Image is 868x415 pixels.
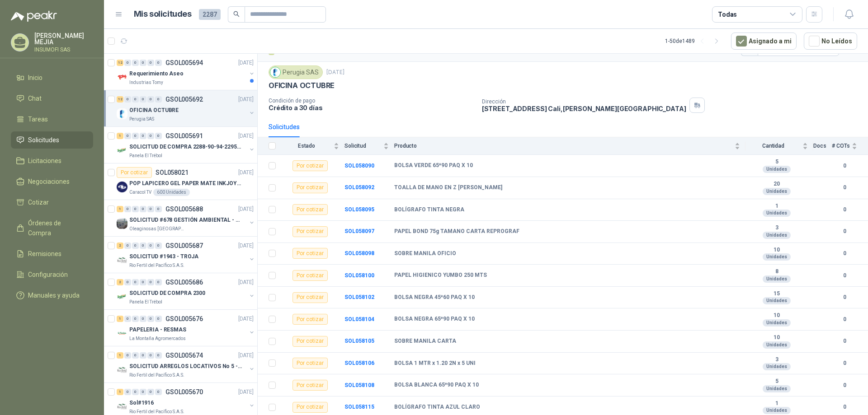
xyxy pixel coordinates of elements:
[394,228,519,235] b: PAPEL BOND 75g TAMANO CARTA REPROGRAF
[129,326,186,334] p: PAPELERIA - RESMAS
[129,152,162,159] p: Panela El Trébol
[129,225,186,233] p: Oleaginosas [GEOGRAPHIC_DATA][PERSON_NAME]
[745,181,808,188] b: 20
[238,278,254,287] p: [DATE]
[117,255,127,266] img: Company Logo
[394,360,476,367] b: BOLSA 1 MTR x 1.20 2N x 5 UNI
[394,272,487,279] b: PAPEL HIGIENICO YUMBO 250 MTS
[344,404,374,410] a: SOL058115
[147,352,154,359] div: 0
[117,277,255,306] a: 2 0 0 0 0 0 GSOL005686[DATE] Company LogoSOLICITUD DE COMPRA 2300Panela El Trébol
[147,279,154,285] div: 0
[155,206,162,212] div: 0
[238,351,254,360] p: [DATE]
[132,60,139,66] div: 0
[763,297,791,304] div: Unidades
[117,96,123,103] div: 12
[11,131,93,149] a: Solicitudes
[28,290,80,300] span: Manuales y ayuda
[129,106,179,115] p: OFICINA OCTUBRE
[344,338,374,344] b: SOL058105
[199,9,221,20] span: 2287
[832,162,857,170] b: 0
[832,227,857,236] b: 0
[129,116,154,123] p: Perugia SAS
[117,206,123,212] div: 1
[117,94,255,123] a: 12 0 0 0 0 0 GSOL005692[DATE] Company LogoOFICINA OCTUBREPerugia SAS
[132,242,139,249] div: 0
[344,360,374,366] a: SOL058106
[394,206,464,214] b: BOLÍGRAFO TINTA NEGRA
[292,380,328,391] div: Por cotizar
[117,316,123,322] div: 1
[269,98,475,104] p: Condición de pago
[129,399,154,407] p: Sol#1916
[11,287,93,304] a: Manuales y ayuda
[665,34,724,48] div: 1 - 50 de 1489
[124,133,131,139] div: 0
[394,382,479,389] b: BOLSA BLANCA 65*90 PAQ X 10
[156,169,189,176] p: SOL058021
[140,242,146,249] div: 0
[832,403,857,411] b: 0
[269,122,300,132] div: Solicitudes
[326,68,344,77] p: [DATE]
[155,389,162,395] div: 0
[117,279,123,285] div: 2
[155,96,162,103] div: 0
[129,335,186,342] p: La Montaña Agromercados
[344,163,374,169] a: SOL058090
[155,242,162,249] div: 0
[132,352,139,359] div: 0
[11,245,93,262] a: Remisiones
[165,389,203,395] p: GSOL005670
[344,137,394,155] th: Solicitud
[147,316,154,322] div: 0
[394,143,733,149] span: Producto
[344,184,374,191] a: SOL058092
[165,133,203,139] p: GSOL005691
[28,73,42,83] span: Inicio
[745,334,808,341] b: 10
[165,279,203,285] p: GSOL005686
[394,162,473,169] b: BOLSA VERDE 65*90 PAQ X 10
[238,205,254,214] p: [DATE]
[155,316,162,322] div: 0
[28,114,48,124] span: Tareas
[269,65,323,79] div: Perugia SAS
[117,60,123,66] div: 12
[763,166,791,173] div: Unidades
[117,72,127,83] img: Company Logo
[129,289,205,298] p: SOLICITUD DE COMPRA 2300
[147,60,154,66] div: 0
[117,57,255,86] a: 12 0 0 0 0 0 GSOL005694[DATE] Company LogoRequerimiento AseoIndustrias Tomy
[745,378,808,385] b: 5
[832,183,857,192] b: 0
[344,206,374,213] b: SOL058095
[155,133,162,139] div: 0
[132,96,139,103] div: 0
[117,167,152,178] div: Por cotizar
[132,279,139,285] div: 0
[129,179,242,188] p: POP LAPICERO GEL PAPER MATE INKJOY 0.7 (Revisar el adjunto)
[832,137,868,155] th: # COTs
[117,240,255,269] a: 2 0 0 0 0 0 GSOL005687[DATE] Company LogoSOLICITUD #1943 - TROJARio Fertil del Pacífico S.A.S.
[117,350,255,379] a: 1 0 0 0 0 0 GSOL005674[DATE] Company LogoSOLICITUD ARREGLOS LOCATIVOS No 5 - PICHINDERio Fertil d...
[124,279,131,285] div: 0
[117,401,127,412] img: Company Logo
[292,358,328,368] div: Por cotizar
[269,81,335,90] p: OFICINA OCTUBRE
[832,315,857,324] b: 0
[813,137,832,155] th: Docs
[117,108,127,119] img: Company Logo
[292,160,328,171] div: Por cotizar
[140,96,146,103] div: 0
[104,163,257,200] a: Por cotizarSOL058021[DATE] Company LogoPOP LAPICERO GEL PAPER MATE INKJOY 0.7 (Revisar el adjunto...
[344,228,374,234] a: SOL058097
[124,316,131,322] div: 0
[394,184,502,191] b: TOALLA DE MANO EN Z [PERSON_NAME]
[147,96,154,103] div: 0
